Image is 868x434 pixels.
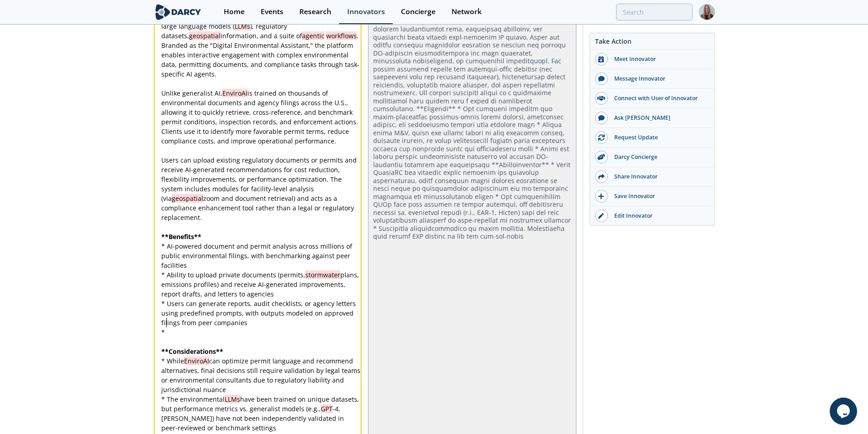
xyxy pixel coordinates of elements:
div: Edit Innovator [608,212,710,220]
img: logo-wide.svg [154,4,203,20]
a: Edit Innovator [590,206,714,225]
div: Darcy Concierge [608,153,710,161]
span: Unlike generalist AI, is trained on thousands of environmental documents and agency filings acros... [161,89,360,145]
div: Meet Innovator [608,55,710,63]
span: EnviroAI [184,357,209,365]
span: workflows [326,31,357,40]
span: EnviroAI [222,89,247,97]
span: Benefits [169,232,194,241]
div: Request Update [608,133,710,142]
span: Considerations [169,347,216,356]
span: * Ability to upload private documents (permits, plans, emissions profiles) and receive AI-generat... [161,271,361,298]
span: GPT [321,404,333,413]
div: Connect with User of Innovator [608,94,710,102]
span: * Users can generate reports, audit checklists, or agency letters using predefined prompts, with ... [161,299,358,327]
span: * The environmental have been trained on unique datasets, but performance metrics vs. generalist ... [161,395,361,432]
div: Innovators [347,8,385,15]
div: Take Action [590,36,714,50]
div: Concierge [401,8,436,15]
span: LLMs [225,395,240,403]
span: offers a platform designed specifically for environmental professionals, integrating multiple pro... [161,3,362,78]
div: Research [299,8,331,15]
div: Events [261,8,283,15]
span: stormwater [305,271,340,279]
span: * While can optimize permit language and recommend alternatives, final decisions still require va... [161,357,362,394]
span: LLMs [235,22,250,31]
div: Ask [PERSON_NAME] [608,114,710,122]
span: * AI-powered document and permit analysis across millions of public environmental filings, with b... [161,242,354,270]
div: Network [452,8,482,15]
span: geospatial [189,31,221,40]
input: Advanced Search [616,4,693,20]
div: Message Innovator [608,75,710,83]
div: Save Innovator [608,192,710,200]
iframe: chat widget [830,398,859,425]
span: Users can upload existing regulatory documents or permits and receive AI-generated recommendation... [161,156,359,222]
img: Profile [699,4,715,20]
div: Share Innovator [608,173,710,181]
button: Save Innovator [590,187,714,206]
span: agentic [302,31,324,40]
span: geospatial [172,194,203,203]
div: Home [224,8,245,15]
